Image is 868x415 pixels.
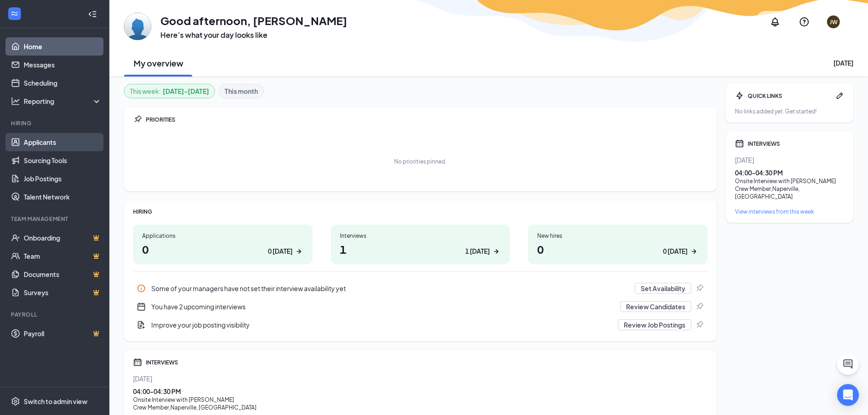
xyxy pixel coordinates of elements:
[133,297,708,316] div: You have 2 upcoming interviews
[24,74,102,92] a: Scheduling
[492,247,501,256] svg: ArrowRight
[24,283,102,302] a: SurveysCrown
[294,247,303,256] svg: ArrowRight
[133,316,708,334] div: Improve your job posting visibility
[837,353,859,375] button: ChatActive
[748,140,844,148] div: INTERVIEWS
[833,58,853,67] div: [DATE]
[88,10,97,19] svg: Collapse
[130,86,209,96] div: This week :
[340,241,501,257] h1: 1
[160,13,347,28] h1: Good afternoon, [PERSON_NAME]
[663,246,688,256] div: 0 [DATE]
[133,396,708,404] div: Onsite Interview with [PERSON_NAME]
[635,283,691,294] button: Set Availability
[618,319,691,330] button: Review Job Postings
[133,115,142,124] svg: Pin
[24,151,102,169] a: Sourcing Tools
[24,169,102,188] a: Job Postings
[11,119,100,127] div: Hiring
[225,86,258,96] b: This month
[133,279,708,297] a: InfoSome of your managers have not set their interview availability yetSet AvailabilityPin
[133,297,708,316] a: CalendarNewYou have 2 upcoming interviewsReview CandidatesPin
[151,320,612,329] div: Improve your job posting visibility
[24,133,102,151] a: Applicants
[24,397,87,406] div: Switch to admin view
[537,241,699,257] h1: 0
[11,311,100,318] div: Payroll
[133,387,708,396] div: 04:00 - 04:30 PM
[133,358,142,367] svg: Calendar
[799,16,810,27] svg: QuestionInfo
[11,397,20,406] svg: Settings
[695,284,704,293] svg: Pin
[835,91,844,100] svg: Pen
[695,302,704,311] svg: Pin
[24,188,102,206] a: Talent Network
[146,116,708,123] div: PRIORITIES
[24,37,102,56] a: Home
[24,324,102,343] a: PayrollCrown
[735,155,844,164] div: [DATE]
[10,9,19,18] svg: WorkstreamLogo
[24,247,102,265] a: TeamCrown
[465,246,490,256] div: 1 [DATE]
[137,302,146,311] svg: CalendarNew
[11,97,20,106] svg: Analysis
[24,97,102,106] div: Reporting
[331,225,510,264] a: Interviews11 [DATE]ArrowRight
[537,232,699,240] div: New hires
[770,16,781,27] svg: Notifications
[160,30,347,40] h3: Here’s what your day looks like
[842,359,853,369] svg: ChatActive
[735,91,744,100] svg: Bolt
[735,177,844,185] div: Onsite Interview with [PERSON_NAME]
[268,246,293,256] div: 0 [DATE]
[735,185,844,200] div: Crew Member , Naperville, [GEOGRAPHIC_DATA]
[24,56,102,74] a: Messages
[695,320,704,329] svg: Pin
[163,86,209,96] b: [DATE] - [DATE]
[142,241,303,257] h1: 0
[620,301,691,312] button: Review Candidates
[528,225,708,264] a: New hires00 [DATE]ArrowRight
[735,168,844,177] div: 04:00 - 04:30 PM
[133,225,313,264] a: Applications00 [DATE]ArrowRight
[24,265,102,283] a: DocumentsCrown
[142,232,303,240] div: Applications
[830,18,837,26] div: JW
[133,404,708,411] div: Crew Member , Naperville, [GEOGRAPHIC_DATA]
[837,384,859,406] div: Open Intercom Messenger
[133,279,708,297] div: Some of your managers have not set their interview availability yet
[735,139,744,148] svg: Calendar
[137,320,146,329] svg: DocumentAdd
[11,215,100,223] div: Team Management
[748,92,832,100] div: QUICK LINKS
[146,359,708,366] div: INTERVIEWS
[151,302,615,311] div: You have 2 upcoming interviews
[133,208,708,215] div: HIRING
[735,108,844,115] div: No links added yet. Get started!
[134,57,183,69] h2: My overview
[340,232,501,240] div: Interviews
[735,208,844,215] a: View interviews from this week
[124,13,151,40] img: Jake Witcpalek
[137,284,146,293] svg: Info
[394,158,447,165] div: No priorities pinned.
[689,247,699,256] svg: ArrowRight
[133,374,708,383] div: [DATE]
[151,284,629,293] div: Some of your managers have not set their interview availability yet
[133,316,708,334] a: DocumentAddImprove your job posting visibilityReview Job PostingsPin
[24,229,102,247] a: OnboardingCrown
